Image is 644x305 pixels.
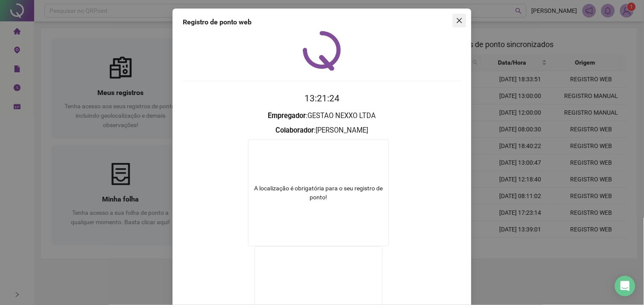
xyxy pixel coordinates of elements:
div: Open Intercom Messenger [615,276,635,296]
h3: : GESTAO NEXXO LTDA [183,110,461,121]
div: A localização é obrigatória para o seu registro de ponto! [249,184,389,202]
button: Close [453,14,466,27]
div: Registro de ponto web [183,17,461,27]
span: close [456,17,463,24]
h3: : [PERSON_NAME] [183,125,461,136]
strong: Empregador [268,112,306,120]
img: QRPoint [303,31,341,71]
strong: Colaborador [276,126,314,134]
time: 13:21:24 [304,93,340,104]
